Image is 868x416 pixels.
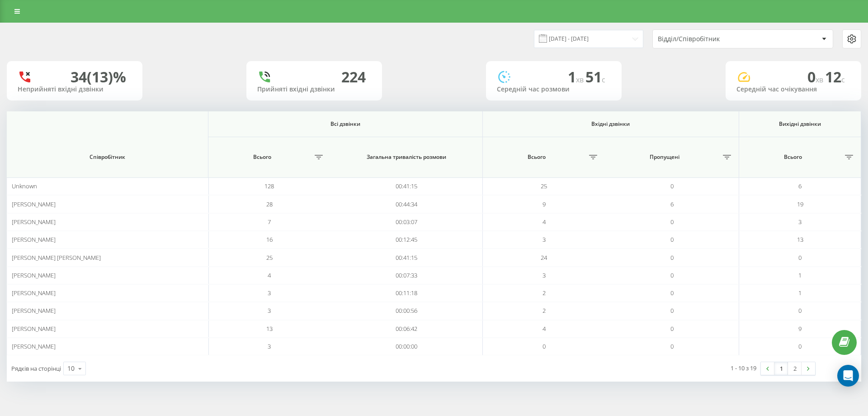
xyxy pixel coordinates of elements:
[731,363,756,373] div: 1 - 10 з 19
[268,306,271,315] span: 3
[330,284,483,302] td: 00:11:18
[266,253,273,262] span: 25
[542,200,546,208] span: 9
[736,86,850,93] div: Середній час очікування
[542,218,546,226] span: 4
[798,306,802,315] span: 0
[12,235,56,244] span: [PERSON_NAME]
[542,271,546,279] span: 3
[670,182,674,190] span: 0
[670,325,674,333] span: 0
[342,153,471,161] span: Загальна тривалість розмови
[798,289,802,297] span: 1
[12,342,56,350] span: [PERSON_NAME]
[21,153,193,161] span: Співробітник
[330,320,483,338] td: 00:06:42
[774,362,788,375] a: 1
[268,289,271,297] span: 3
[12,218,56,226] span: [PERSON_NAME]
[330,195,483,213] td: 00:44:34
[670,235,674,244] span: 0
[744,153,842,161] span: Всього
[837,365,859,387] div: Open Intercom Messenger
[788,362,802,375] a: 2
[226,120,465,128] span: Всі дзвінки
[264,182,274,190] span: 128
[541,182,547,190] span: 25
[67,364,75,373] div: 10
[798,342,802,350] span: 0
[798,325,802,333] span: 9
[541,253,547,262] span: 24
[330,177,483,195] td: 00:41:15
[825,67,845,86] span: 12
[670,200,674,208] span: 6
[341,68,366,86] div: 224
[670,289,674,297] span: 0
[268,342,271,350] span: 3
[658,35,766,43] div: Відділ/Співробітник
[330,231,483,249] td: 00:12:45
[497,86,611,93] div: Середній час розмови
[576,75,585,85] span: хв
[797,200,803,208] span: 19
[330,302,483,320] td: 00:00:56
[12,306,56,315] span: [PERSON_NAME]
[12,200,56,208] span: [PERSON_NAME]
[213,153,312,161] span: Всього
[268,271,271,279] span: 4
[670,253,674,262] span: 0
[609,153,720,161] span: Пропущені
[841,75,845,85] span: c
[257,86,371,93] div: Прийняті вхідні дзвінки
[12,289,56,297] span: [PERSON_NAME]
[487,153,586,161] span: Всього
[568,67,585,86] span: 1
[11,364,61,373] span: Рядків на сторінці
[12,325,56,333] span: [PERSON_NAME]
[266,235,273,244] span: 16
[670,218,674,226] span: 0
[670,271,674,279] span: 0
[12,182,37,190] span: Unknown
[807,67,825,86] span: 0
[542,235,546,244] span: 3
[500,120,722,128] span: Вхідні дзвінки
[266,200,273,208] span: 28
[798,271,802,279] span: 1
[798,218,802,226] span: 3
[797,235,803,244] span: 13
[18,86,132,93] div: Неприйняті вхідні дзвінки
[670,306,674,315] span: 0
[330,213,483,231] td: 00:03:07
[268,218,271,226] span: 7
[71,68,126,86] div: 34 (13)%
[330,338,483,355] td: 00:00:00
[266,325,273,333] span: 13
[749,120,850,128] span: Вихідні дзвінки
[542,342,546,350] span: 0
[542,306,546,315] span: 2
[330,267,483,284] td: 00:07:33
[602,75,605,85] span: c
[798,253,802,262] span: 0
[585,67,605,86] span: 51
[12,271,56,279] span: [PERSON_NAME]
[12,253,101,262] span: [PERSON_NAME] [PERSON_NAME]
[542,289,546,297] span: 2
[330,249,483,266] td: 00:41:15
[816,75,825,85] span: хв
[670,342,674,350] span: 0
[542,325,546,333] span: 4
[798,182,802,190] span: 6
